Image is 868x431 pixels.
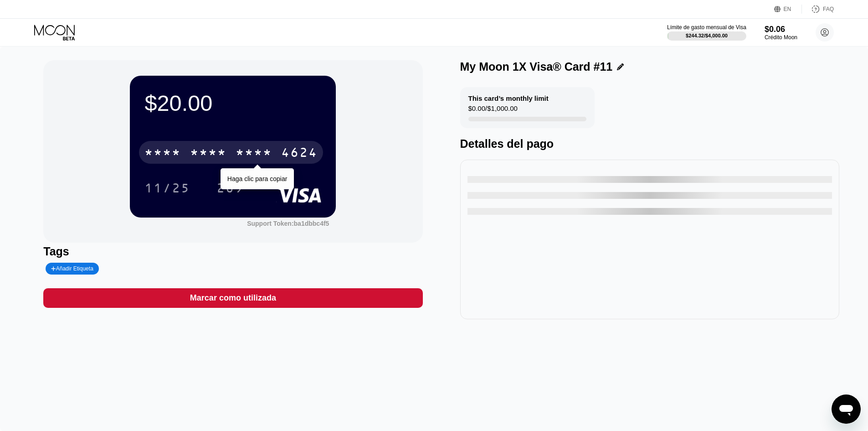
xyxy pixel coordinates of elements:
[765,25,797,41] div: $0.06Crédito Moon
[765,25,797,34] div: $0.06
[832,395,861,424] iframe: Botón para iniciar la ventana de mensajería
[774,5,802,14] div: EN
[686,33,728,38] div: $244.32 / $4,000.00
[43,288,422,308] div: Marcar como utilizada
[784,6,791,12] div: EN
[51,265,93,272] div: Añadir Etiqueta
[460,60,613,73] div: My Moon 1X Visa® Card #11
[247,220,329,227] div: Support Token:ba1dbbc4f5
[468,94,549,102] div: This card’s monthly limit
[190,293,276,303] div: Marcar como utilizada
[667,24,746,31] div: Límite de gasto mensual de Visa
[138,177,197,199] div: 11/25
[216,182,244,197] div: 209
[144,90,321,116] div: $20.00
[468,104,518,117] div: $0.00 / $1,000.00
[802,5,834,14] div: FAQ
[46,263,99,275] div: Añadir Etiqueta
[823,6,834,12] div: FAQ
[460,137,839,151] div: Detalles del pago
[247,220,329,227] div: Support Token: ba1dbbc4f5
[667,24,746,41] div: Límite de gasto mensual de Visa$244.32/$4,000.00
[43,245,422,258] div: Tags
[227,175,288,182] div: Haga clic para copiar
[144,182,190,197] div: 11/25
[281,146,318,161] div: 4624
[765,34,797,41] div: Crédito Moon
[210,177,251,199] div: 209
